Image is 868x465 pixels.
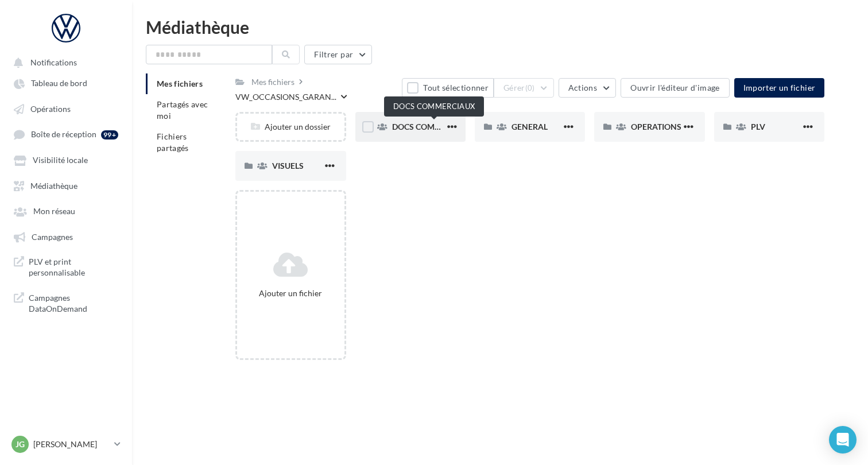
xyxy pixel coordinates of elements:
span: Tableau de bord [31,79,87,88]
span: Campagnes DataOnDemand [29,292,118,315]
button: Actions [559,78,616,98]
button: Tout sélectionner [402,78,494,98]
span: Boîte de réception [31,130,96,139]
p: [PERSON_NAME] [33,439,110,450]
span: Notifications [30,57,77,67]
span: Fichiers partagés [157,131,189,153]
span: VW_OCCASIONS_GARAN... [235,91,336,103]
a: Boîte de réception 99+ [7,123,125,145]
span: Médiathèque [30,181,77,191]
a: Campagnes [7,226,125,247]
span: Opérations [30,104,71,114]
span: GENERAL [511,122,548,131]
span: VISUELS [272,161,304,170]
span: Campagnes [32,232,73,242]
button: Gérer(0) [494,78,554,98]
div: Ajouter un fichier [242,288,339,299]
span: PLV [751,122,765,131]
span: Actions [568,83,597,92]
a: Visibilité locale [7,149,125,170]
button: Importer un fichier [734,78,825,98]
div: Open Intercom Messenger [829,426,857,454]
span: (0) [525,83,535,92]
a: Médiathèque [7,175,125,196]
a: Tableau de bord [7,72,125,93]
span: OPERATIONS [631,122,681,131]
button: Ouvrir l'éditeur d'image [621,78,729,98]
span: Visibilité locale [33,156,88,165]
span: Mes fichiers [157,79,203,88]
a: PLV et print personnalisable [7,251,125,283]
div: Ajouter un dossier [237,121,344,133]
div: Mes fichiers [251,76,294,88]
div: 99+ [101,130,118,139]
span: Mon réseau [33,207,75,216]
span: PLV et print personnalisable [29,256,118,278]
span: DOCS COMMERCIAUX [392,122,476,131]
button: Filtrer par [304,45,372,64]
span: Partagés avec moi [157,99,208,121]
a: Campagnes DataOnDemand [7,288,125,319]
span: JG [15,439,25,450]
a: Opérations [7,98,125,119]
div: Médiathèque [146,18,854,36]
div: DOCS COMMERCIAUX [384,96,484,117]
a: JG [PERSON_NAME] [9,433,123,455]
span: Importer un fichier [743,83,816,92]
a: Mon réseau [7,200,125,221]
